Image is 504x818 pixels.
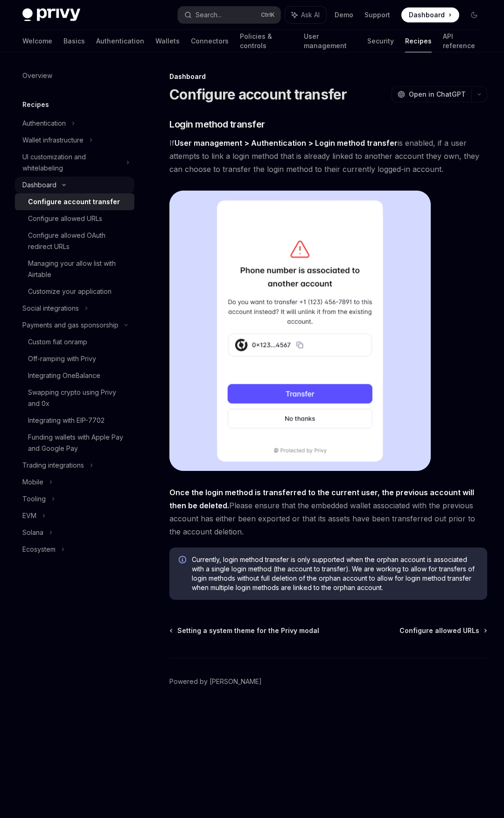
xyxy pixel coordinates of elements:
[169,488,474,510] strong: Once the login method is transferred to the current user, the previous account will then be deleted.
[96,30,144,52] a: Authentication
[192,555,478,592] span: Currently, login method transfer is only supported when the orphan account is associated with a s...
[364,10,390,20] a: Support
[170,626,319,635] a: Setting a system theme for the Privy modal
[22,179,56,191] div: Dashboard
[28,230,129,252] div: Configure allowed OAuth redirect URLs
[28,415,105,426] div: Integrating with EIP-7702
[15,283,134,300] a: Customize your application
[15,384,134,412] a: Swapping crypto using Privy and 0x
[28,258,129,280] div: Managing your allow list with Airtable
[285,7,326,23] button: Ask AI
[261,11,275,19] span: Ctrl K
[15,210,134,227] a: Configure allowed URLs
[399,626,479,635] span: Configure allowed URLs
[409,10,445,20] span: Dashboard
[169,118,265,131] span: Login method transfer
[467,7,482,22] button: Toggle dark mode
[175,138,398,148] strong: User management > Authentication > Login method transfer
[169,136,487,176] span: If is enabled, if a user attempts to link a login method that is already linked to another accoun...
[22,30,52,52] a: Welcome
[15,367,134,384] a: Integrating OneBalance
[22,477,43,488] div: Mobile
[22,118,66,129] div: Authentication
[443,30,482,52] a: API reference
[399,626,486,635] a: Configure allowed URLs
[28,387,129,409] div: Swapping crypto using Privy and 0x
[22,510,36,521] div: EVM
[169,677,262,686] a: Powered by [PERSON_NAME]
[22,151,120,174] div: UI customization and whitelabeling
[22,8,80,21] img: dark logo
[15,350,134,367] a: Off-ramping with Privy
[367,30,394,52] a: Security
[409,90,466,99] span: Open in ChatGPT
[28,213,102,224] div: Configure allowed URLs
[15,429,134,457] a: Funding wallets with Apple Pay and Google Pay
[179,556,188,565] svg: Info
[178,7,280,23] button: Search...CtrlK
[22,303,79,314] div: Social integrations
[22,99,49,110] h5: Recipes
[169,86,347,103] h1: Configure account transfer
[155,30,180,52] a: Wallets
[22,544,56,555] div: Ecosystem
[405,30,432,52] a: Recipes
[15,227,134,255] a: Configure allowed OAuth redirect URLs
[28,286,112,297] div: Customize your application
[169,72,487,81] div: Dashboard
[15,412,134,429] a: Integrating with EIP-7702
[15,334,134,350] a: Custom fiat onramp
[28,370,100,381] div: Integrating OneBalance
[28,353,96,364] div: Off-ramping with Privy
[392,86,471,102] button: Open in ChatGPT
[196,9,222,21] div: Search...
[28,432,129,454] div: Funding wallets with Apple Pay and Google Pay
[191,30,229,52] a: Connectors
[304,30,356,52] a: User management
[301,10,320,20] span: Ask AI
[22,460,84,471] div: Trading integrations
[22,493,46,505] div: Tooling
[22,135,84,146] div: Wallet infrastructure
[240,30,293,52] a: Policies & controls
[15,255,134,283] a: Managing your allow list with Airtable
[28,336,87,348] div: Custom fiat onramp
[28,196,120,207] div: Configure account transfer
[169,191,431,471] img: Sample account transfer flow
[22,70,52,81] div: Overview
[63,30,85,52] a: Basics
[169,486,487,538] span: Please ensure that the embedded wallet associated with the previous account has either been expor...
[15,67,134,84] a: Overview
[401,7,459,22] a: Dashboard
[22,527,43,538] div: Solana
[177,626,319,635] span: Setting a system theme for the Privy modal
[15,193,134,210] a: Configure account transfer
[22,320,119,331] div: Payments and gas sponsorship
[335,10,353,20] a: Demo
